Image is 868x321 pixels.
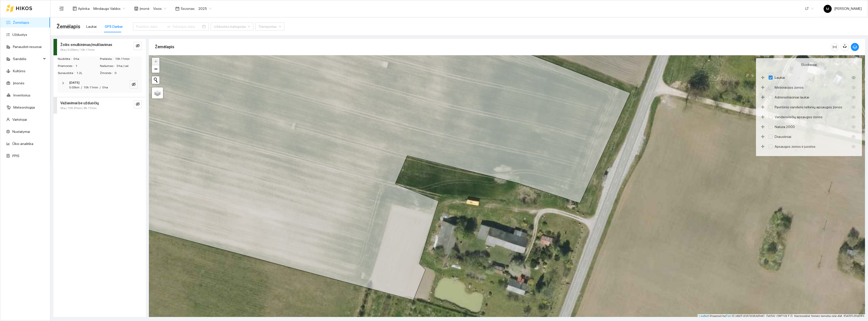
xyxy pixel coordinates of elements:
[761,135,767,138] span: drag
[58,77,142,93] div: [DATE]0.03km/10h 11min/0 haeye-invisible
[154,66,157,72] span: −
[115,71,142,76] span: 0
[773,144,818,149] span: Apsaugos zonos ir juostos
[852,76,855,80] span: eye
[852,95,855,99] span: eye
[13,69,25,73] a: Kultūros
[53,39,146,55] div: Žolės smulkinimas/mulčiavimas0ha / 0.03km / 10h 11mineye-invisible
[58,57,73,61] span: Nudirbta
[59,6,64,11] span: menu-fold
[78,6,90,11] span: Aplinka :
[773,85,806,90] span: Melioracijos zonos
[57,4,67,14] button: menu-fold
[773,75,787,80] span: Laukai
[761,125,767,129] span: drag
[86,24,97,29] div: Laukai
[76,71,99,76] span: 1.2L
[58,64,75,68] span: Priemonės
[100,57,115,61] span: Praleista
[105,24,123,29] div: GPS Darbai
[69,81,79,84] strong: [DATE]
[698,314,865,318] div: | Powered by © HNIT-[GEOGRAPHIC_DATA]; ORT10LT ©, Nacionalinė žemės tarnyba prie AM, [DATE]-[DATE]
[852,135,855,139] span: eye
[761,145,767,148] span: drag
[60,101,99,105] strong: Važiavimai be užduočių
[57,22,80,31] span: Žemėlapis
[852,145,855,149] span: eye
[152,58,159,65] a: Zoom in
[12,33,27,37] a: Užduotys
[93,5,125,12] span: Mindaugo Valdos
[13,105,35,109] a: Meteorologija
[13,20,29,24] a: Žemėlapis
[12,117,27,121] a: Vartotojai
[773,134,793,139] span: Draustiniai
[100,86,101,89] span: /
[69,86,79,89] span: 0.03km
[13,93,31,97] a: Inventorius
[152,87,163,98] a: Layers
[100,64,117,68] span: Našumas
[62,82,65,85] span: right
[13,81,24,85] a: Įmonės
[732,314,733,318] span: |
[60,106,97,111] span: 0ha / 105.81km / 8h 17min
[699,314,708,318] a: Leaflet
[134,42,142,50] button: eye-invisible
[130,80,138,88] button: eye-invisible
[155,40,831,54] div: Žemėlapis
[726,314,731,318] a: Esri
[198,5,211,12] span: 2025
[81,86,82,89] span: /
[12,130,30,134] a: Nustatymai
[152,65,159,73] a: Zoom out
[167,24,171,29] span: to
[152,76,159,84] button: Initiate a new search
[761,105,767,109] span: drag
[84,86,98,89] span: 10h 11min
[801,62,817,67] span: Sluoksniai
[73,7,77,11] span: layout
[60,43,112,47] strong: Žolės smulkinimas/mulčiavimas
[102,86,108,89] span: 0 ha
[117,64,142,68] span: 0 ha / val.
[773,94,811,100] span: Administraciniai laukai
[136,44,140,48] span: eye-invisible
[826,5,829,13] span: M
[153,5,166,12] span: Visos
[761,115,767,119] span: drag
[60,47,95,52] span: 0ha / 0.03km / 10h 11min
[12,154,19,158] a: PPIS
[132,82,136,87] span: eye-invisible
[761,95,767,99] span: drag
[12,142,33,146] a: Ūkio analitika
[852,125,855,129] span: eye
[136,24,165,29] input: Pradžios data
[852,105,855,109] span: eye
[136,102,140,107] span: eye-invisible
[75,64,99,68] span: 1
[761,86,767,89] span: drag
[773,124,797,130] span: Natura 2000
[13,45,42,49] a: Panaudoti resursai
[134,100,142,108] button: eye-invisible
[73,57,99,61] span: 0 ha
[154,58,157,64] span: +
[13,54,42,64] span: Sandėlis
[824,7,862,11] span: [PERSON_NAME]
[140,6,150,11] span: Įmonė :
[134,7,138,11] span: shop
[852,86,855,89] span: eye
[175,7,179,11] span: calendar
[773,104,844,110] span: Paviršinio vandens telkinių apsaugos zonos
[115,57,142,61] span: 10h 11min
[181,6,195,11] span: Sezonas :
[100,71,115,76] span: Žmonės
[805,5,813,12] span: LT
[173,24,201,29] input: Pabaigos data
[773,114,825,120] span: Vandenviečių apsaugos zonos
[831,45,838,49] span: column-width
[831,43,839,51] button: column-width
[761,76,767,79] span: drag
[167,24,171,29] span: swap-right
